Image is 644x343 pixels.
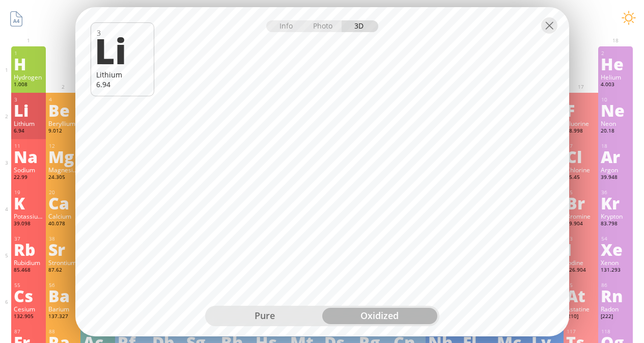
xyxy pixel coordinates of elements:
div: He [601,56,630,72]
div: 85.468 [14,267,43,275]
div: Kr [601,195,630,211]
div: Strontium [48,258,78,267]
div: 88 [49,328,78,335]
div: Xenon [601,258,630,267]
div: Fluorine [566,119,596,127]
div: Radon [601,305,630,313]
div: Sr [48,241,78,257]
div: Cl [566,148,596,165]
div: Be [48,102,78,118]
div: Neon [601,119,630,127]
div: I [566,241,596,257]
div: 131.293 [601,267,630,275]
div: Iodine [566,258,596,267]
div: 79.904 [566,220,596,228]
div: Na [14,148,43,165]
div: 10 [601,96,630,103]
div: oxidized [322,308,437,324]
div: 6.94 [14,127,43,136]
div: 39.098 [14,220,43,228]
div: Rubidium [14,258,43,267]
div: Mg [48,148,78,165]
div: Rb [14,241,43,257]
div: 4.003 [601,81,630,89]
div: Br [566,195,596,211]
div: 85 [567,282,596,288]
div: 17 [567,143,596,149]
div: Hydrogen [14,73,43,81]
div: 56 [49,282,78,288]
div: Cs [14,287,43,304]
div: Potassium [14,212,43,220]
div: Chlorine [566,166,596,174]
div: 35.45 [566,174,596,182]
div: 22.99 [14,174,43,182]
div: 2 [601,50,630,57]
div: Barium [48,305,78,313]
div: H [14,56,43,72]
div: Ba [48,287,78,304]
div: 1.008 [14,81,43,89]
div: 3 [14,96,43,103]
h1: Talbica. Interactive chemistry [5,5,639,26]
div: Helium [601,73,630,81]
div: 126.904 [566,267,596,275]
div: 87 [14,328,43,335]
div: 53 [567,235,596,242]
div: Krypton [601,212,630,220]
div: K [14,195,43,211]
div: Li [14,102,43,118]
div: 20.18 [601,127,630,136]
div: Beryllium [48,119,78,127]
div: 36 [601,189,630,196]
div: Ne [601,102,630,118]
div: 1 [14,50,43,57]
div: 12 [49,143,78,149]
div: 20 [49,189,78,196]
div: Rn [601,287,630,304]
div: Xe [601,241,630,257]
div: 6.94 [96,79,149,89]
div: Ar [601,148,630,165]
div: [210] [566,313,596,321]
div: Argon [601,166,630,174]
div: 35 [567,189,596,196]
div: 83.798 [601,220,630,228]
div: Li [95,33,147,67]
div: 18.998 [566,127,596,136]
div: 4 [49,96,78,103]
div: 18 [601,143,630,149]
div: 86 [601,282,630,288]
div: Ca [48,195,78,211]
div: Magnesium [48,166,78,174]
div: Info [266,20,305,32]
div: At [566,287,596,304]
div: Astatine [566,305,596,313]
div: 137.327 [48,313,78,321]
div: pure [207,308,322,324]
div: 40.078 [48,220,78,228]
div: Sodium [14,166,43,174]
div: Lithium [14,119,43,127]
div: 39.948 [601,174,630,182]
div: 38 [49,235,78,242]
div: 9.012 [48,127,78,136]
div: 55 [14,282,43,288]
div: Cesium [14,305,43,313]
div: 9 [567,96,596,103]
div: 87.62 [48,267,78,275]
div: 11 [14,143,43,149]
div: 19 [14,189,43,196]
div: Bromine [566,212,596,220]
div: [222] [601,313,630,321]
div: Photo [305,20,342,32]
div: F [566,102,596,118]
div: 118 [601,328,630,335]
div: Calcium [48,212,78,220]
div: 132.905 [14,313,43,321]
div: 24.305 [48,174,78,182]
div: 117 [567,328,596,335]
div: 54 [601,235,630,242]
div: 37 [14,235,43,242]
